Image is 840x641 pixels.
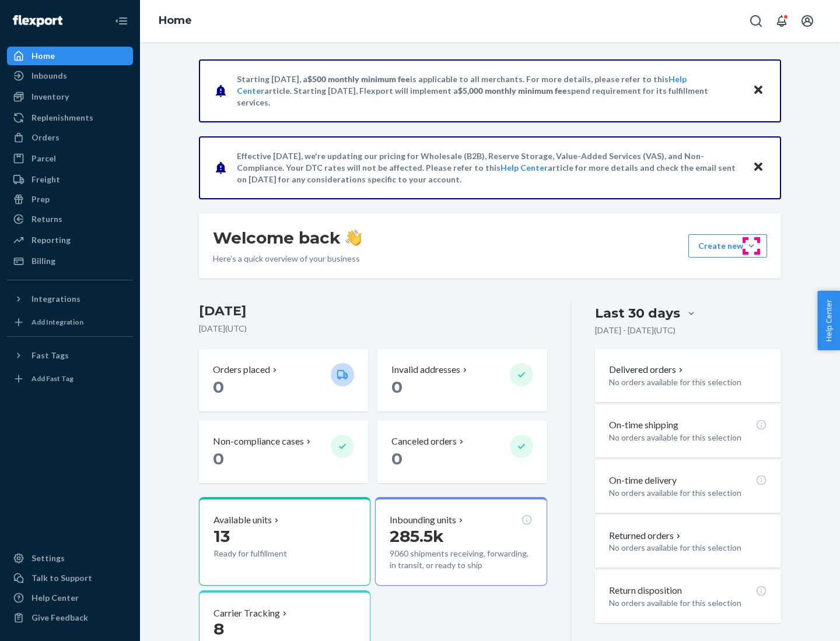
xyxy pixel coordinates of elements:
[213,449,224,469] span: 0
[7,210,133,228] a: Returns
[609,418,678,432] p: On-time shipping
[501,163,548,172] a: Help Center
[7,608,133,627] button: Give Feedback
[213,548,321,559] p: Ready for fulfillment
[237,73,741,108] p: Starting [DATE], a is applicable to all merchants. For more details, please refer to this article...
[32,174,60,185] div: Freight
[391,363,460,376] p: Invalid addresses
[7,290,133,308] button: Integrations
[32,193,50,205] div: Prep
[32,234,71,246] div: Reporting
[7,369,133,388] a: Add Fast Tag
[213,607,280,620] p: Carrier Tracking
[110,9,133,33] button: Close Navigation
[609,584,682,597] p: Return disposition
[32,153,56,164] div: Parcel
[391,449,402,469] span: 0
[7,346,133,365] button: Fast Tags
[7,190,133,209] a: Prep
[770,9,793,33] button: Open notifications
[796,9,819,33] button: Open account menu
[213,227,362,248] h1: Welcome back
[609,542,767,554] p: No orders available for this selection
[213,377,224,397] span: 0
[609,432,767,443] p: No orders available for this selection
[7,87,133,106] a: Inventory
[375,497,547,586] button: Inbounding units285.5k9060 shipments receiving, forwarding, in transit, or ready to ship
[595,304,680,322] div: Last 30 days
[377,421,547,483] button: Canceled orders 0
[32,592,79,604] div: Help Center
[7,66,133,85] a: Inbounds
[744,9,768,33] button: Open Search Box
[32,612,88,624] div: Give Feedback
[391,377,402,397] span: 0
[199,302,547,320] h3: [DATE]
[345,230,362,246] img: hand-wave emoji
[391,435,457,448] p: Canceled orders
[213,526,230,546] span: 13
[32,213,62,225] div: Returns
[199,349,368,411] button: Orders placed 0
[32,572,92,584] div: Talk to Support
[159,14,192,27] a: Home
[817,291,840,350] button: Help Center
[751,159,766,176] button: Close
[213,363,270,376] p: Orders placed
[458,86,567,96] span: $5,000 monthly minimum fee
[7,108,133,127] a: Replenishments
[32,255,55,267] div: Billing
[7,47,133,65] a: Home
[213,253,362,265] p: Here’s a quick overview of your business
[213,435,304,448] p: Non-compliance cases
[32,317,83,327] div: Add Integration
[307,74,410,84] span: $500 monthly minimum fee
[199,421,368,483] button: Non-compliance cases 0
[609,474,677,487] p: On-time delivery
[32,374,73,383] div: Add Fast Tag
[7,313,133,332] a: Add Integration
[7,569,133,587] a: Talk to Support
[377,349,547,411] button: Invalid addresses 0
[609,529,683,543] button: Returned orders
[32,91,69,103] div: Inventory
[32,112,93,124] div: Replenishments
[237,150,741,185] p: Effective [DATE], we're updating our pricing for Wholesale (B2B), Reserve Storage, Value-Added Se...
[7,149,133,168] a: Parcel
[32,70,67,82] div: Inbounds
[32,350,69,361] div: Fast Tags
[390,513,456,527] p: Inbounding units
[213,513,272,527] p: Available units
[7,252,133,270] a: Billing
[7,589,133,607] a: Help Center
[7,170,133,189] a: Freight
[32,132,60,143] div: Orders
[7,128,133,147] a: Orders
[609,597,767,609] p: No orders available for this selection
[149,4,201,38] ol: breadcrumbs
[7,549,133,568] a: Settings
[609,487,767,499] p: No orders available for this selection
[751,82,766,99] button: Close
[688,234,767,258] button: Create new
[32,293,80,305] div: Integrations
[13,15,62,27] img: Flexport logo
[199,497,370,586] button: Available units13Ready for fulfillment
[609,363,685,376] button: Delivered orders
[595,325,675,336] p: [DATE] - [DATE] ( UTC )
[609,376,767,388] p: No orders available for this selection
[199,323,547,334] p: [DATE] ( UTC )
[213,619,224,639] span: 8
[7,231,133,249] a: Reporting
[390,548,532,571] p: 9060 shipments receiving, forwarding, in transit, or ready to ship
[390,526,444,546] span: 285.5k
[32,50,55,62] div: Home
[32,552,65,564] div: Settings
